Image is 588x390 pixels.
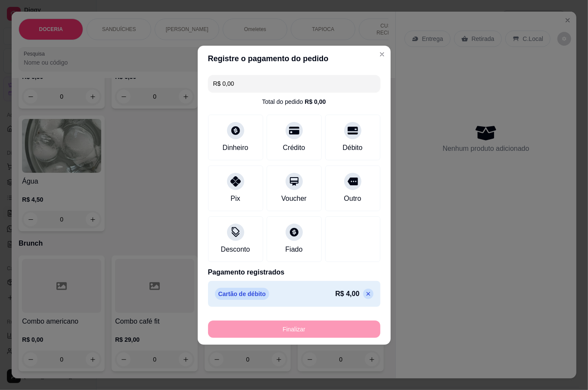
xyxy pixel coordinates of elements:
[335,289,359,299] p: R$ 4,00
[230,193,240,204] div: Pix
[221,244,250,255] div: Desconto
[213,75,375,92] input: Ex.: hambúrguer de cordeiro
[223,143,249,153] div: Dinheiro
[344,193,361,204] div: Outro
[198,46,391,72] header: Registre o pagamento do pedido
[305,97,326,106] div: R$ 0,00
[281,193,307,204] div: Voucher
[208,267,380,278] p: Pagamento registrados
[215,288,269,300] p: Cartão de débito
[262,97,326,106] div: Total do pedido
[375,47,389,61] button: Close
[285,244,302,255] div: Fiado
[342,143,362,153] div: Débito
[283,143,305,153] div: Crédito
